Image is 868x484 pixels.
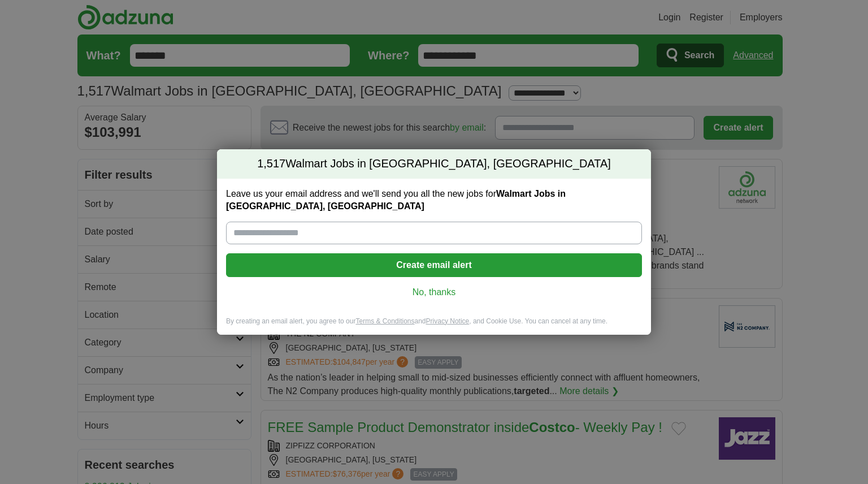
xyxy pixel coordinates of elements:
[355,317,414,325] a: Terms & Conditions
[235,286,633,299] a: No, thanks
[226,189,566,211] strong: Walmart Jobs in [GEOGRAPHIC_DATA], [GEOGRAPHIC_DATA]
[257,156,285,172] span: 1,517
[426,317,470,325] a: Privacy Notice
[226,253,642,277] button: Create email alert
[217,317,651,335] div: By creating an email alert, you agree to our and , and Cookie Use. You can cancel at any time.
[226,188,642,213] label: Leave us your email address and we'll send you all the new jobs for
[217,149,651,179] h2: Walmart Jobs in [GEOGRAPHIC_DATA], [GEOGRAPHIC_DATA]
